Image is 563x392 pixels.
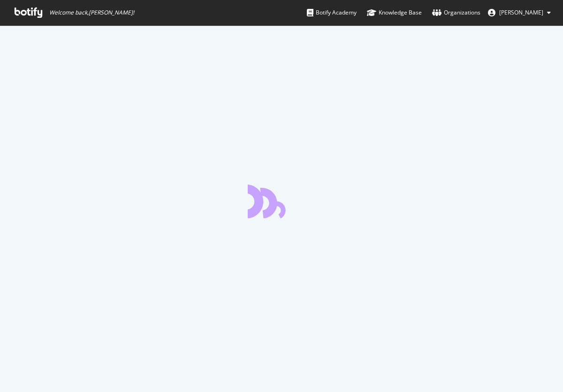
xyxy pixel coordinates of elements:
button: [PERSON_NAME] [480,5,558,20]
div: Botify Academy [307,8,357,17]
div: Organizations [432,8,480,17]
span: Welcome back, [PERSON_NAME] ! [49,9,134,16]
div: Knowledge Base [367,8,422,17]
div: animation [248,185,315,218]
span: Rahul Sahani [499,8,543,16]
